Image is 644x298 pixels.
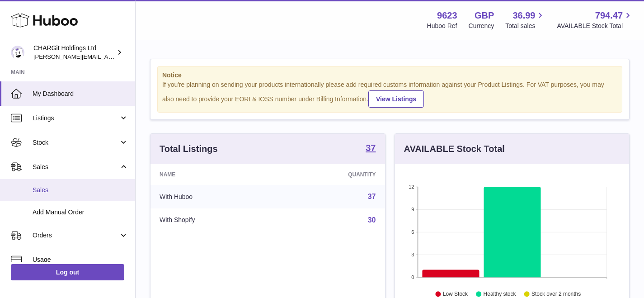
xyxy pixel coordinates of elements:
[160,143,218,155] h3: Total Listings
[505,22,545,30] span: Total sales
[33,255,128,264] span: Usage
[404,143,505,155] h3: AVAILABLE Stock Total
[33,53,181,60] span: [PERSON_NAME][EMAIL_ADDRESS][DOMAIN_NAME]
[411,207,414,212] text: 9
[368,193,376,200] a: 37
[505,9,545,30] a: 36.99 Total sales
[437,9,457,22] strong: 9623
[33,90,128,98] span: My Dashboard
[368,90,424,108] a: View Listings
[33,138,119,147] span: Stock
[512,9,535,22] span: 36.99
[162,71,617,80] strong: Notice
[557,22,633,30] span: AVAILABLE Stock Total
[33,114,119,123] span: Listings
[411,274,414,280] text: 0
[33,231,119,240] span: Orders
[33,44,115,61] div: CHARGit Holdings Ltd
[475,9,494,22] strong: GBP
[11,46,24,59] img: francesca@chargit.co.uk
[595,9,623,22] span: 794.47
[277,164,385,185] th: Quantity
[531,291,581,297] text: Stock over 2 months
[442,291,468,297] text: Low Stock
[409,184,414,189] text: 12
[150,185,277,208] td: With Huboo
[150,208,277,232] td: With Shopify
[411,229,414,235] text: 6
[469,22,494,30] div: Currency
[411,252,414,257] text: 3
[366,143,376,152] strong: 37
[368,216,376,224] a: 30
[557,9,633,30] a: 794.47 AVAILABLE Stock Total
[11,264,124,280] a: Log out
[483,291,516,297] text: Healthy stock
[33,208,128,217] span: Add Manual Order
[33,163,119,171] span: Sales
[33,186,128,194] span: Sales
[162,80,617,108] div: If you're planning on sending your products internationally please add required customs informati...
[366,143,376,154] a: 37
[427,22,457,30] div: Huboo Ref
[150,164,277,185] th: Name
